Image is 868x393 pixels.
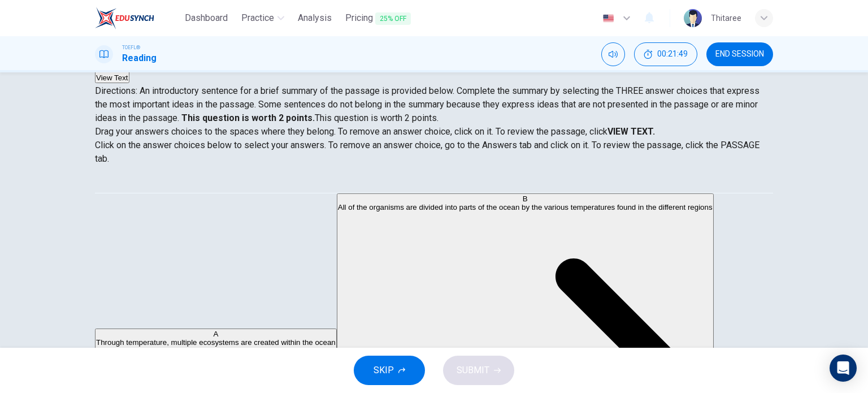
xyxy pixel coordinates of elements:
span: END SESSION [715,50,764,59]
span: SKIP [374,362,394,378]
span: All of the organisms are divided into parts of the ocean by the various temperatures found in the... [338,203,713,211]
span: Practice [241,11,274,25]
span: Through temperature, multiple ecosystems are created within the ocean [96,338,336,347]
span: Dashboard [185,11,228,25]
strong: VIEW TEXT. [607,126,655,137]
span: TOEFL® [122,44,140,51]
div: Open Intercom Messenger [830,355,857,382]
div: Hide [634,42,697,66]
div: Mute [601,42,625,66]
span: Directions: An introductory sentence for a brief summary of the passage is provided below. Comple... [95,85,759,123]
div: Choose test type tabs [95,166,773,193]
span: 25% OFF [375,12,411,25]
div: A [96,330,336,338]
div: Thitaree [711,11,741,25]
img: Profile picture [684,9,702,27]
span: Pricing [345,11,411,25]
img: EduSynch logo [95,7,154,29]
p: Drag your answers choices to the spaces where they belong. To remove an answer choice, click on i... [95,125,773,139]
p: Click on the answer choices below to select your answers. To remove an answer choice, go to the A... [95,139,773,166]
span: This question is worth 2 points. [315,113,439,123]
h1: Reading [122,51,157,65]
strong: This question is worth 2 points. [179,113,315,123]
img: en [601,14,615,23]
div: B [338,195,713,203]
span: Analysis [298,11,332,25]
span: 00:21:49 [657,50,688,59]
